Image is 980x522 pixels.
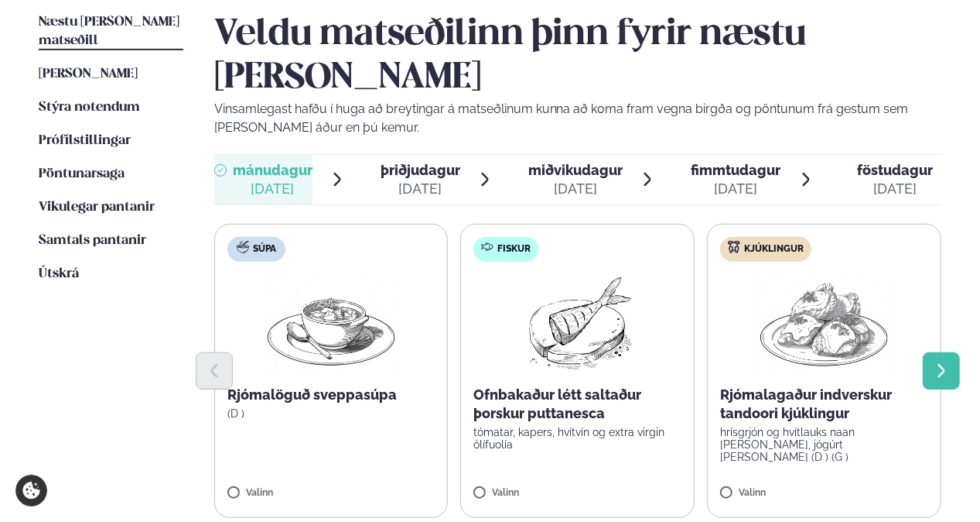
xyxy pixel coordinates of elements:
[237,241,249,253] img: soup.svg
[728,241,740,253] img: chicken.svg
[227,407,435,420] p: (D )
[39,234,146,247] span: Samtals pantanir
[497,243,531,256] span: Fiskur
[39,101,140,114] span: Stýra notendum
[39,15,179,47] span: Næstu [PERSON_NAME] matseðill
[253,243,276,256] span: Súpa
[39,201,155,214] span: Vikulegar pantanir
[39,65,138,84] a: [PERSON_NAME]
[473,426,681,451] p: tómatar, kapers, hvítvín og extra virgin ólífuolía
[39,167,125,180] span: Pöntunarsaga
[15,475,47,507] a: Cookie settings
[196,352,233,390] button: Previous slide
[227,386,435,404] p: Rjómalöguð sveppasúpa
[720,386,928,423] p: Rjómalagaður indverskur tandoori kjúklingur
[381,180,460,198] div: [DATE]
[720,426,928,463] p: hrísgrjón og hvítlauks naan [PERSON_NAME], jógúrt [PERSON_NAME] (D ) (G )
[39,265,79,283] a: Útskrá
[39,132,131,150] a: Prófílstillingar
[528,180,623,198] div: [DATE]
[39,67,138,81] span: [PERSON_NAME]
[528,162,623,178] span: miðvikudagur
[263,274,399,373] img: Soup.png
[39,98,140,117] a: Stýra notendum
[381,162,460,178] span: þriðjudagur
[858,180,934,198] div: [DATE]
[744,243,804,256] span: Kjúklingur
[214,13,942,100] h2: Veldu matseðilinn þinn fyrir næstu [PERSON_NAME]
[481,241,493,253] img: fish.svg
[858,162,934,178] span: föstudagur
[39,267,79,280] span: Útskrá
[509,274,646,373] img: Fish.png
[39,13,183,50] a: Næstu [PERSON_NAME] matseðill
[39,232,146,250] a: Samtals pantanir
[233,180,312,198] div: [DATE]
[39,165,125,184] a: Pöntunarsaga
[691,180,780,198] div: [DATE]
[691,162,780,178] span: fimmtudagur
[233,162,312,178] span: mánudagur
[756,274,893,373] img: Chicken-thighs.png
[923,352,960,390] button: Next slide
[39,134,131,147] span: Prófílstillingar
[473,386,681,423] p: Ofnbakaður létt saltaður þorskur puttanesca
[214,100,942,137] p: Vinsamlegast hafðu í huga að breytingar á matseðlinum kunna að koma fram vegna birgða og pöntunum...
[39,198,155,217] a: Vikulegar pantanir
